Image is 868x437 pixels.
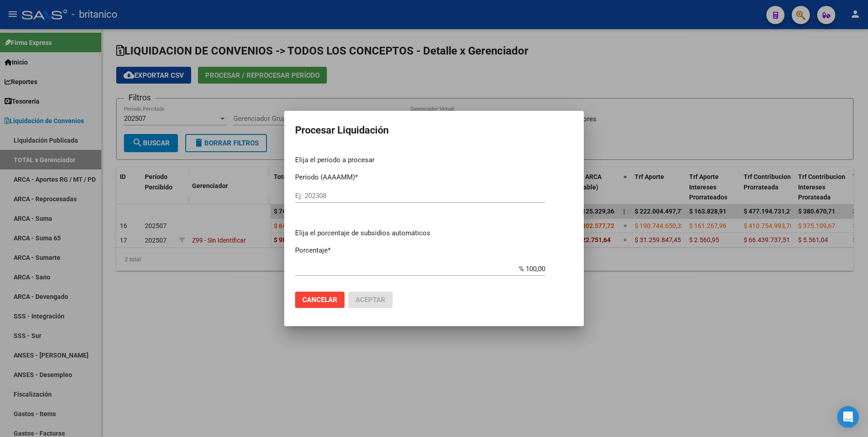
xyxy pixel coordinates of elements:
p: Porcentaje [295,245,573,256]
span: Aceptar [355,296,385,304]
div: Open Intercom Messenger [837,406,859,428]
button: Aceptar [348,292,393,308]
p: Elija el porcentaje de subsidios automáticos [295,228,573,238]
h2: Procesar Liquidación [295,122,573,139]
span: Cancelar [302,296,337,304]
button: Cancelar [295,292,345,308]
p: Elija el período a procesar [295,155,573,165]
p: Período (AAAAMM) [295,172,573,183]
